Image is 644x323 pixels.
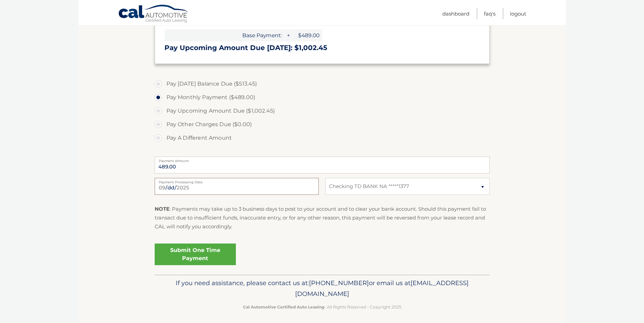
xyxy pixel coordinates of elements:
a: Dashboard [442,8,469,19]
a: Submit One Time Payment [155,244,236,265]
strong: Cal Automotive Certified Auto Leasing [243,304,324,309]
p: : Payments may take up to 3 business days to post to your account and to clear your bank account.... [155,205,490,231]
label: Payment Amount [155,157,490,162]
span: + [285,29,291,41]
label: Pay A Different Amount [155,131,490,145]
label: Pay [DATE] Balance Due ($513.45) [155,77,490,91]
a: Cal Automotive [118,4,189,24]
span: $489.00 [292,29,322,41]
label: Pay Monthly Payment ($489.00) [155,91,490,104]
input: Payment Date [155,178,319,195]
label: Pay Other Charges Due ($0.00) [155,118,490,131]
span: [EMAIL_ADDRESS][DOMAIN_NAME] [295,279,469,298]
a: Logout [510,8,526,19]
strong: NOTE [155,206,170,212]
a: FAQ's [484,8,495,19]
p: - All Rights Reserved - Copyright 2025 [159,303,485,310]
h3: Pay Upcoming Amount Due [DATE]: $1,002.45 [164,44,480,52]
span: Base Payment: [164,29,284,41]
input: Payment Amount [155,157,490,174]
label: Payment Processing Date [155,178,319,183]
label: Pay Upcoming Amount Due ($1,002.45) [155,104,490,118]
span: [PHONE_NUMBER] [309,279,369,287]
p: If you need assistance, please contact us at: or email us at [159,278,485,299]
